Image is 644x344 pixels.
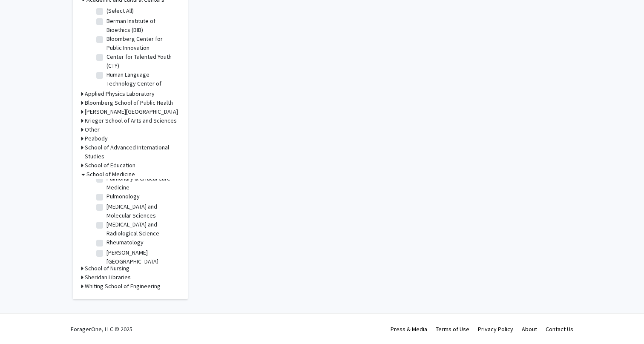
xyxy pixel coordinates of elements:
[85,264,129,273] h3: School of Nursing
[106,52,177,70] label: Center for Talented Youth (CTY)
[478,325,513,333] a: Privacy Policy
[85,107,178,116] h3: [PERSON_NAME][GEOGRAPHIC_DATA]
[106,34,177,52] label: Bloomberg Center for Public Innovation
[6,306,36,338] iframe: Chat
[106,6,134,15] label: (Select All)
[106,238,144,247] label: Rheumatology
[85,134,108,143] h3: Peabody
[106,248,177,275] label: [PERSON_NAME][GEOGRAPHIC_DATA][MEDICAL_DATA]
[522,325,537,333] a: About
[85,125,100,134] h3: Other
[106,202,177,220] label: [MEDICAL_DATA] and Molecular Sciences
[86,170,135,179] h3: School of Medicine
[71,314,132,344] div: ForagerOne, LLC © 2025
[85,143,179,161] h3: School of Advanced International Studies
[85,282,161,291] h3: Whiting School of Engineering
[106,220,177,238] label: [MEDICAL_DATA] and Radiological Science
[106,17,177,34] label: Berman Institute of Bioethics (BIB)
[85,161,135,170] h3: School of Education
[85,89,155,98] h3: Applied Physics Laboratory
[106,192,140,201] label: Pulmonology
[106,174,177,192] label: Pulmonary & Critical Care Medicine
[391,325,427,333] a: Press & Media
[546,325,573,333] a: Contact Us
[85,116,177,125] h3: Krieger School of Arts and Sciences
[106,70,177,97] label: Human Language Technology Center of Excellence (HLTCOE)
[85,273,131,282] h3: Sheridan Libraries
[85,98,173,107] h3: Bloomberg School of Public Health
[436,325,469,333] a: Terms of Use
